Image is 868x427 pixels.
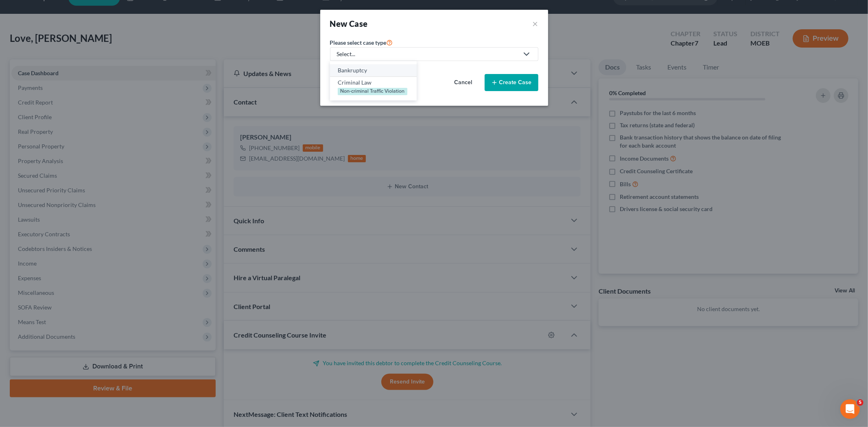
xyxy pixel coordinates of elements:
div: Select... [337,50,518,58]
a: Criminal Law Non-criminal Traffic Violation [330,77,417,98]
button: Create Case [485,74,538,91]
button: × [533,18,538,29]
div: Bankruptcy [338,66,409,74]
button: Cancel [446,74,481,91]
iframe: Intercom live chat [840,399,860,419]
span: Please select case type [330,39,387,46]
strong: New Case [330,19,368,28]
div: Criminal Law [338,78,409,87]
div: Non-criminal Traffic Violation [338,88,407,95]
a: Bankruptcy [330,64,417,77]
span: 5 [857,399,864,406]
